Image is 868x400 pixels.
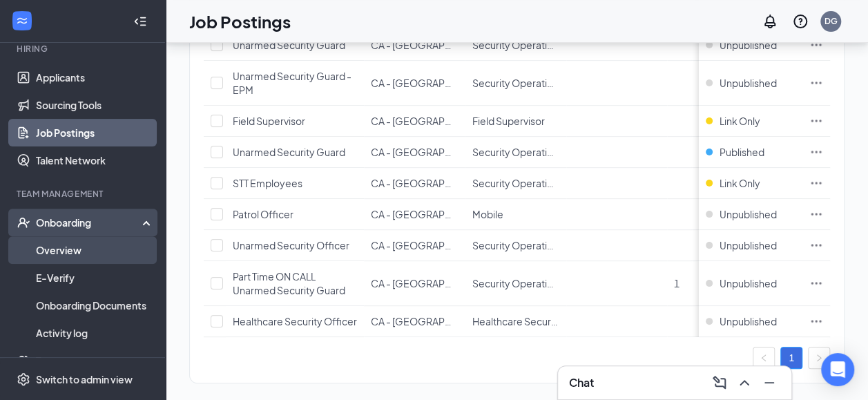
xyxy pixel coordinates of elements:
svg: Ellipses [809,276,823,290]
span: Security Operations [472,77,563,89]
span: Security Operations [472,146,563,158]
a: Onboarding Documents [36,292,154,319]
td: CA - Oakland [364,106,465,137]
svg: UserCheck [17,216,30,229]
span: Unpublished [720,207,777,221]
td: Security Operations [465,261,566,306]
span: right [815,354,823,362]
span: Link Only [720,176,760,190]
span: CA - [GEOGRAPHIC_DATA] [371,315,493,327]
svg: QuestionInfo [792,13,809,30]
span: Link Only [720,114,760,128]
span: Part Time ON CALL Unarmed Security Guard [233,270,345,296]
h1: Job Postings [189,10,291,33]
svg: Settings [17,372,30,386]
span: 1 [674,277,679,289]
div: Switch to admin view [36,372,133,386]
span: CA - [GEOGRAPHIC_DATA] [371,239,493,251]
td: Mobile [465,199,566,230]
td: Security Operations [465,137,566,168]
div: Team Management [17,188,151,200]
span: Unpublished [720,314,777,328]
svg: Minimize [761,374,778,391]
td: CA - Dublin/Pleasonton/Livermore [364,30,465,61]
svg: WorkstreamLogo [15,14,29,28]
div: Hiring [17,43,151,55]
svg: Ellipses [809,38,823,52]
svg: Collapse [133,15,147,28]
li: Next Page [808,347,830,369]
td: CA - Oakland [364,168,465,199]
div: Onboarding [36,216,142,229]
div: Open Intercom Messenger [821,353,854,386]
svg: Ellipses [809,145,823,159]
button: left [753,347,775,369]
span: STT Employees [233,177,302,189]
div: DG [824,15,838,27]
span: CA - [GEOGRAPHIC_DATA] [371,77,493,89]
button: ComposeMessage [708,372,731,394]
span: Unarmed Security Officer [233,239,349,251]
span: Unarmed Security Guard [233,39,345,51]
td: Security Operations [465,30,566,61]
span: Security Operations [472,277,563,289]
span: Published [720,145,764,159]
span: Patrol Officer [233,208,293,220]
a: Team [36,347,154,374]
span: Security Operations [472,239,563,251]
span: CA - [GEOGRAPHIC_DATA] [371,208,493,220]
a: E-Verify [36,264,154,292]
span: Unarmed Security Guard [233,146,345,158]
span: Security Operations [472,177,563,189]
button: ChevronUp [733,372,755,394]
svg: Ellipses [809,314,823,328]
span: Unpublished [720,276,777,290]
td: CA - Oakland [364,199,465,230]
svg: Ellipses [809,176,823,190]
a: Overview [36,236,154,264]
svg: Notifications [762,13,778,30]
svg: Ellipses [809,76,823,90]
td: Security Operations [465,230,566,261]
h3: Chat [569,375,594,390]
li: 1 [780,347,802,369]
td: Security Operations [465,61,566,106]
svg: Ellipses [809,207,823,221]
span: Unpublished [720,76,777,90]
a: Talent Network [36,146,154,174]
td: CA - Oakland [364,261,465,306]
button: right [808,347,830,369]
span: CA - [GEOGRAPHIC_DATA] [371,146,493,158]
td: CA - Emeryville [364,61,465,106]
td: Security Operations [465,168,566,199]
span: Security Operations [472,39,563,51]
button: Minimize [758,372,780,394]
td: Field Supervisor [465,106,566,137]
span: Healthcare Security Officer [233,315,357,327]
a: 1 [781,347,802,368]
a: Job Postings [36,119,154,146]
span: left [760,354,768,362]
span: Unpublished [720,238,777,252]
td: Healthcare Security Officer [465,306,566,337]
svg: ComposeMessage [711,374,728,391]
span: Unarmed Security Guard - EPM [233,70,351,96]
span: CA - [GEOGRAPHIC_DATA] [371,177,493,189]
span: Unpublished [720,38,777,52]
span: Healthcare Security Officer [472,315,596,327]
td: CA - Oakland [364,306,465,337]
li: Previous Page [753,347,775,369]
a: Activity log [36,319,154,347]
td: CA - Oakland [364,137,465,168]
span: CA - [GEOGRAPHIC_DATA] [371,115,493,127]
td: CA - Oakland [364,230,465,261]
span: Mobile [472,208,503,220]
span: CA - [GEOGRAPHIC_DATA]/[GEOGRAPHIC_DATA]/[GEOGRAPHIC_DATA] [371,39,703,51]
svg: Ellipses [809,238,823,252]
span: Field Supervisor [233,115,305,127]
span: CA - [GEOGRAPHIC_DATA] [371,277,493,289]
svg: ChevronUp [736,374,753,391]
a: Applicants [36,64,154,91]
span: Field Supervisor [472,115,544,127]
a: Sourcing Tools [36,91,154,119]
